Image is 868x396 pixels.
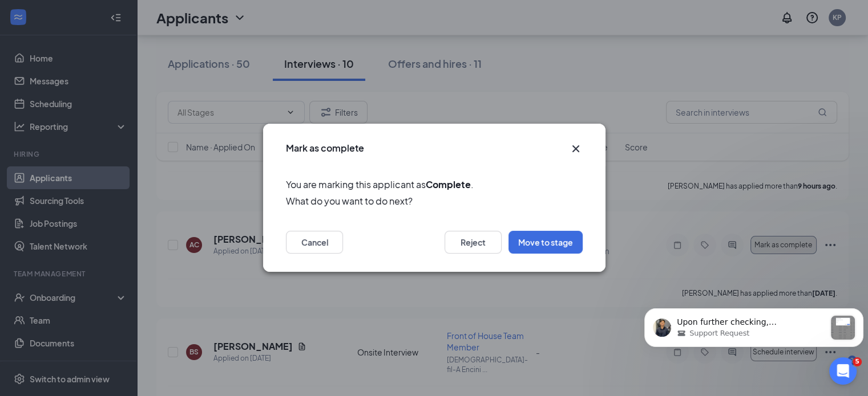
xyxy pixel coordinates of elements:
button: Cancel [286,231,343,254]
iframe: Intercom live chat [829,357,857,385]
span: You are marking this applicant as . [286,177,583,191]
svg: Cross [569,142,583,156]
iframe: Intercom notifications message [640,285,868,365]
span: What do you want to do next? [286,194,583,209]
button: Move to stage [508,231,583,254]
button: Reject [445,231,502,254]
b: Complete [426,178,471,190]
h3: Mark as complete [286,142,364,154]
button: Close [569,142,583,156]
span: 5 [853,357,862,366]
